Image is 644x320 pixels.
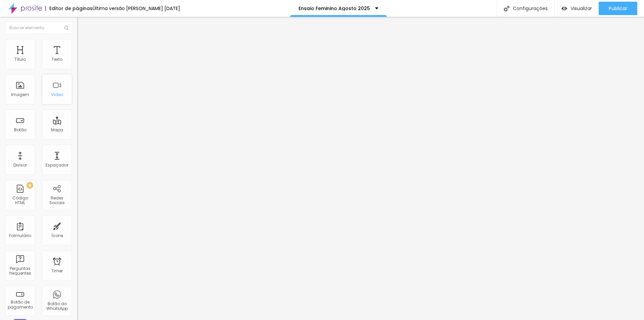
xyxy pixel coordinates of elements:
div: Divisor [13,163,27,168]
img: Icone [64,26,68,30]
div: Timer [51,269,63,273]
div: Imagem [11,92,29,97]
div: Texto [52,57,62,62]
div: Botão de pagamento [7,300,33,310]
p: Ensaio Feminino Agosto 2025 [299,6,370,11]
div: Botão [14,128,26,132]
div: Perguntas frequentes [7,266,33,276]
div: Editor de páginas [45,6,93,11]
span: Publicar [609,6,627,11]
button: Visualizar [555,2,599,15]
button: Publicar [599,2,637,15]
div: Ícone [51,233,63,238]
div: Espaçador [46,163,68,168]
div: Mapa [51,128,63,132]
input: Buscar elemento [5,22,72,34]
img: view-1.svg [561,6,567,11]
img: Icone [504,6,509,11]
div: Redes Sociais [44,196,70,205]
div: Última versão [PERSON_NAME] [DATE] [93,6,180,11]
div: Código HTML [7,196,33,205]
div: Vídeo [51,92,63,97]
div: Botão do WhatsApp [44,302,70,311]
div: Título [14,57,26,62]
div: Formulário [9,233,31,238]
span: Visualizar [571,6,592,11]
